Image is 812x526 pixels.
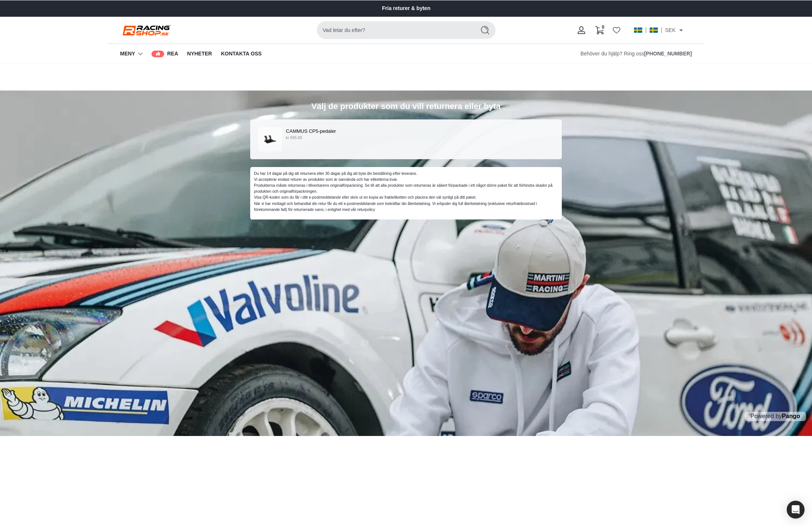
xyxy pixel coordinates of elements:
[317,21,472,39] input: Sök på webbplatsen
[382,4,430,13] a: Fria returer & byten
[649,27,658,33] img: se
[120,23,172,37] a: Racing shop Racing shop
[187,50,212,58] span: Nyheter
[120,50,135,58] a: Meny
[120,23,172,37] img: Racing shop
[745,412,806,421] p: Powered by
[221,44,261,64] a: Kontakta oss
[634,27,643,33] img: se
[187,44,212,64] a: Nyheter
[787,501,805,519] div: Open Intercom Messenger
[250,101,562,112] h1: Välj de produkter som du vill returnera eller byta
[613,26,620,34] a: Wishlist page link
[254,171,558,213] div: Du har 14 dagar på dig att returnera eller 30 dagar på dig att byta din beställning efter leveran...
[580,50,692,58] div: Behöver du hjälp? Ring oss
[120,44,143,64] summary: Meny
[152,44,178,64] a: REA
[286,127,554,135] p: CAMMUS CP5-pedaler
[782,413,800,419] a: Pango
[302,2,510,15] slider-component: Bildspel
[167,50,178,58] span: REA
[221,50,261,58] span: Kontakta oss
[665,26,675,34] span: SEK
[644,50,692,58] a: Ring oss på +46303-40 49 05
[590,18,608,42] modal-opener: Varukorgsfack
[258,127,282,151] img: CAMMUS_CP5-pedaler_-_Racing_shop-3270477.png
[590,18,608,42] a: Varukorg
[286,135,554,141] p: kr 995.00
